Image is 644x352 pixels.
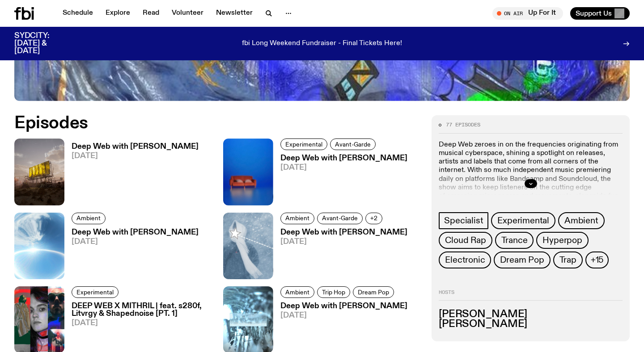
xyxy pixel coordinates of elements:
a: Trip Hop [317,286,350,298]
span: Trap [559,255,576,265]
a: Experimental [72,286,119,298]
a: Volunteer [166,7,209,20]
a: Electronic [439,251,491,268]
span: Ambient [285,289,309,295]
span: Cloud Rap [445,235,486,245]
span: Avant-Garde [335,141,371,148]
h3: Deep Web with [PERSON_NAME] [72,143,199,151]
span: Trip Hop [322,289,345,295]
h2: Hosts [439,290,623,301]
span: Experimental [76,289,114,295]
h3: SYDCITY: [DATE] & [DATE] [14,32,72,55]
span: [DATE] [72,238,199,246]
span: Trance [501,235,528,245]
a: Cloud Rap [439,232,492,249]
a: Ambient [558,212,605,229]
h3: Deep Web with [PERSON_NAME] [280,155,407,162]
a: Specialist [439,212,488,229]
button: +15 [585,251,609,268]
p: fbi Long Weekend Fundraiser - Final Tickets Here! [242,40,402,48]
a: Deep Web with [PERSON_NAME][DATE] [64,143,199,205]
span: Ambient [285,215,309,222]
a: Experimental [280,138,327,150]
a: Ambient [280,213,314,224]
a: Ambient [280,286,314,298]
span: [DATE] [280,238,407,246]
span: [DATE] [72,152,199,160]
span: Ambient [76,215,101,222]
h3: DEEP WEB X MITHRIL | feat. s280f, Litvrgy & Shapednoise [PT. 1] [72,302,212,318]
button: Support Us [570,7,630,20]
a: Deep Web with [PERSON_NAME][DATE] [273,155,407,205]
p: Deep Web zeroes in on the frequencies originating from musical cyberspace, shining a spotlight on... [439,141,623,210]
a: Avant-Garde [330,138,376,150]
a: Read [137,7,165,20]
span: Support Us [576,9,612,17]
a: Newsletter [211,7,258,20]
a: Explore [100,7,136,20]
span: [DATE] [280,312,407,319]
button: +2 [365,213,382,224]
span: Specialist [444,216,483,226]
a: Deep Web with [PERSON_NAME][DATE] [64,229,199,279]
a: Schedule [57,7,98,20]
span: +15 [591,255,603,265]
span: Dream Pop [500,255,544,265]
a: Avant-Garde [317,213,363,224]
span: 77 episodes [446,122,480,127]
span: Electronic [445,255,485,265]
a: Trap [553,251,583,268]
span: Ambient [564,216,598,226]
span: Dream Pop [358,289,389,295]
a: Experimental [491,212,555,229]
span: +2 [370,215,377,222]
a: Deep Web with [PERSON_NAME][DATE] [273,229,407,279]
h3: Deep Web with [PERSON_NAME] [72,229,199,236]
span: [DATE] [72,319,212,327]
span: Experimental [285,141,322,148]
span: [DATE] [280,164,407,172]
span: Hyperpop [542,235,582,245]
span: Experimental [497,216,549,226]
span: Avant-Garde [322,215,358,222]
a: Ambient [72,213,106,224]
a: Hyperpop [536,232,588,249]
a: Trance [495,232,534,249]
h3: Deep Web with [PERSON_NAME] [280,229,407,236]
h3: [PERSON_NAME] [439,310,623,319]
button: On AirUp For It [492,7,563,20]
h3: Deep Web with [PERSON_NAME] [280,302,407,310]
a: Dream Pop [494,251,550,268]
h2: Episodes [14,115,421,131]
h3: [PERSON_NAME] [439,319,623,329]
a: Dream Pop [353,286,394,298]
